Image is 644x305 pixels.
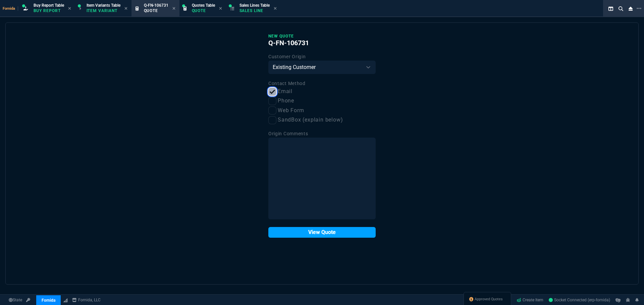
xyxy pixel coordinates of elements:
p: New Quote [268,33,376,39]
label: SandBox (explain below) [268,116,376,124]
nx-icon: Split Panels [606,5,616,13]
p: Item Variant [87,8,120,13]
span: Socket Connected (erp-fornida) [549,298,610,302]
span: Fornida [3,6,18,11]
p: Quote [192,8,215,13]
span: Item Variants Table [87,3,120,8]
label: Origin Comments [268,131,308,136]
a: WrP7Su3Xc199QOvHAACT [549,297,610,303]
nx-icon: Close Tab [274,6,277,11]
a: msbcCompanyName [70,297,103,303]
input: Email [268,88,276,96]
label: Web Form [268,106,376,115]
span: Buy Report Table [34,3,64,8]
label: Phone [268,97,376,105]
nx-icon: Close Tab [124,6,127,11]
nx-icon: Open New Tab [637,5,641,12]
input: Phone [268,97,276,105]
span: Quotes Table [192,3,215,8]
input: SandBox (explain below) [268,116,276,124]
a: API TOKEN [24,297,32,303]
label: Email [268,87,376,96]
h4: Q-FN-106731 [268,39,376,47]
input: Web Form [268,106,276,115]
nx-icon: Close Tab [219,6,222,11]
nx-icon: Close Tab [68,6,71,11]
label: Contact Method [268,81,306,86]
label: Customer Origin [268,54,306,59]
nx-icon: Search [616,5,626,13]
nx-icon: Close Tab [172,6,175,11]
span: Sales Lines Table [239,3,270,8]
span: Q-FN-106731 [144,3,168,8]
nx-icon: Close Workbench [626,5,635,13]
p: Buy Report [34,8,64,13]
a: Create Item [514,295,546,305]
p: Sales Line [239,8,270,13]
p: Quote [144,8,168,13]
span: Approved Quotes [475,297,503,302]
a: Global State [7,297,24,303]
button: View Quote [268,227,376,238]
